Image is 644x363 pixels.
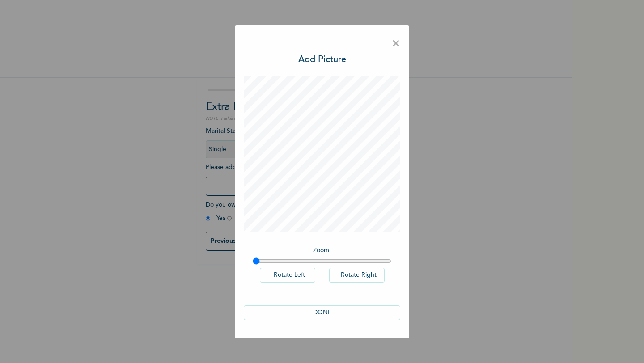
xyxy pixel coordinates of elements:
button: Rotate Right [329,268,385,283]
button: Rotate Left [260,268,315,283]
span: × [392,34,400,53]
span: Please add a recent Passport Photograph [206,164,367,200]
h3: Add Picture [298,53,346,67]
p: Zoom : [253,246,391,255]
button: DONE [244,305,400,320]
